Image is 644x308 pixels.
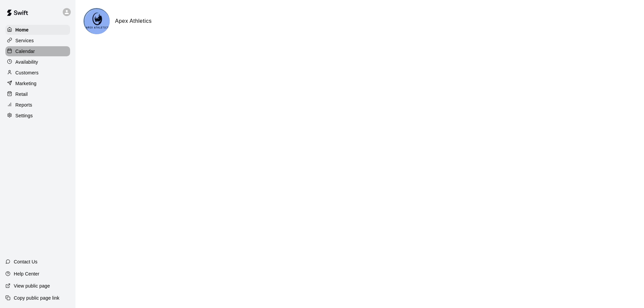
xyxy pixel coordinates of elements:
p: Copy public page link [14,295,59,301]
a: Customers [5,68,70,78]
a: Home [5,25,70,35]
p: Reports [15,102,32,108]
p: Services [15,37,34,44]
a: Services [5,36,70,46]
p: Availability [15,59,38,65]
p: Calendar [15,48,35,55]
p: Customers [15,69,39,76]
a: Marketing [5,78,70,88]
a: Calendar [5,46,70,56]
p: View public page [14,283,50,289]
a: Settings [5,111,70,121]
p: Help Center [14,270,39,277]
p: Settings [15,112,33,119]
p: Marketing [15,80,37,87]
p: Home [15,26,29,33]
p: Contact Us [14,258,38,265]
p: Retail [15,91,28,98]
a: Retail [5,89,70,99]
img: Apex Athletics logo [85,9,110,34]
a: Reports [5,100,70,110]
h6: Apex Athletics [115,17,152,25]
a: Availability [5,57,70,67]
